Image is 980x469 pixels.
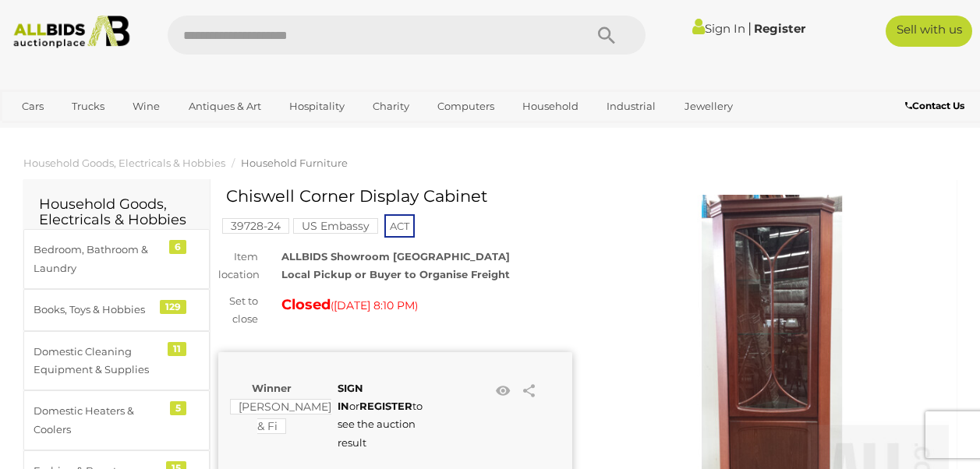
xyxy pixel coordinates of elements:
[692,21,745,36] a: Sign In
[179,93,271,119] a: Antiques & Art
[279,93,355,119] a: Hospitality
[168,342,186,356] div: 11
[122,93,170,119] a: Wine
[34,301,162,319] div: Books, Toys & Hobbies
[23,331,210,391] a: Domestic Cleaning Equipment & Supplies 11
[293,220,378,232] a: US Embassy
[169,240,186,254] div: 6
[338,382,423,449] span: or to see the auction result
[34,402,162,439] div: Domestic Heaters & Coolers
[281,250,510,263] strong: ALLBIDS Showroom [GEOGRAPHIC_DATA]
[230,399,331,434] mark: [PERSON_NAME] & Fi
[512,93,589,119] a: Household
[7,16,136,48] img: Allbids.com.au
[359,400,412,412] a: REGISTER
[281,268,510,280] strong: Local Pickup or Buyer to Organise Freight
[384,214,415,238] span: ACT
[252,382,292,394] b: Winner
[905,100,964,111] b: Contact Us
[129,119,260,145] a: [GEOGRAPHIC_DATA]
[207,248,270,284] div: Item location
[281,296,331,313] strong: Closed
[39,197,194,228] h2: Household Goods, Electricals & Hobbies
[334,298,415,312] span: [DATE] 8:10 PM
[160,300,186,314] div: 129
[170,401,186,415] div: 5
[207,292,270,329] div: Set to close
[241,157,348,169] a: Household Furniture
[23,390,210,450] a: Domestic Heaters & Coolers 5
[886,16,972,47] a: Sell with us
[62,93,115,119] a: Trucks
[754,21,805,36] a: Register
[23,229,210,289] a: Bedroom, Bathroom & Laundry 6
[363,93,419,119] a: Charity
[491,379,515,403] li: Watch this item
[748,19,752,37] span: |
[12,119,62,145] a: Office
[905,97,968,115] a: Contact Us
[674,93,743,119] a: Jewellery
[12,93,54,119] a: Cars
[222,218,289,234] mark: 39728-24
[596,93,666,119] a: Industrial
[222,220,289,232] a: 39728-24
[69,119,122,145] a: Sports
[34,241,162,277] div: Bedroom, Bathroom & Laundry
[23,157,225,169] a: Household Goods, Electricals & Hobbies
[23,289,210,330] a: Books, Toys & Hobbies 129
[427,93,504,119] a: Computers
[34,343,162,379] div: Domestic Cleaning Equipment & Supplies
[338,382,363,412] a: SIGN IN
[568,16,646,55] button: Search
[226,187,568,205] h1: Chiswell Corner Display Cabinet
[331,299,418,312] span: ( )
[293,218,378,234] mark: US Embassy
